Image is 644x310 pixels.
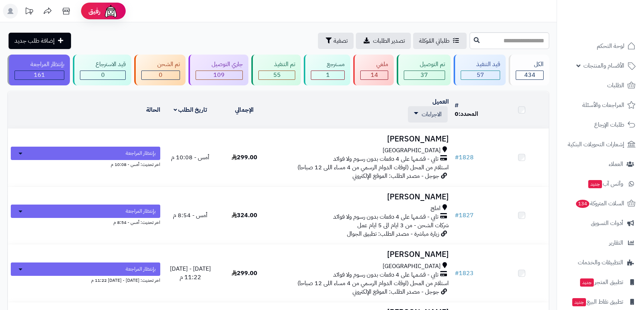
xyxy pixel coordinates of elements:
[419,36,450,45] span: طلباتي المُوكلة
[609,159,623,169] span: العملاء
[142,71,180,79] div: 0
[71,55,133,85] a: قيد الاسترجاع 0
[413,33,467,49] a: طلباتي المُوكلة
[80,71,126,79] div: 0
[356,33,411,49] a: تصدير الطلبات
[15,71,64,79] div: 161
[582,100,624,110] span: المراجعات والأسئلة
[126,265,156,273] span: بإنتظار المراجعة
[455,153,474,162] a: #1828
[593,10,637,26] img: logo-2.png
[232,153,257,162] span: 299.00
[250,55,303,85] a: تم التنفيذ 55
[432,97,449,106] a: العميل
[607,80,624,91] span: الطلبات
[561,136,640,153] a: إشعارات التحويلات البنكية
[561,155,640,173] a: العملاء
[297,163,449,172] span: استلام من المحل (اوقات الدوام الرسمي من 4 مساء اللى 12 صباحا)
[561,273,640,291] a: تطبيق المتجرجديد
[357,221,449,230] span: شركات الشحن - من 3 ايام الى 5 ايام عمل
[34,71,45,79] span: 161
[302,55,352,85] a: مسترجع 1
[333,213,438,221] span: تابي - قسّمها على 4 دفعات بدون رسوم ولا فوائد
[580,278,594,287] span: جديد
[455,153,459,162] span: #
[360,60,388,69] div: ملغي
[146,105,160,114] a: الحالة
[352,55,395,85] a: ملغي 14
[371,71,378,79] span: 14
[173,211,207,220] span: أمس - 8:54 م
[561,214,640,232] a: أدوات التسويق
[404,71,445,79] div: 37
[259,71,295,79] div: 55
[11,276,160,284] div: اخر تحديث: [DATE] - [DATE] 11:22 م
[101,71,105,79] span: 0
[561,195,640,212] a: السلات المتروكة134
[572,298,586,306] span: جديد
[583,61,624,71] span: الأقسام والمنتجات
[561,234,640,252] a: التقارير
[80,60,126,69] div: قيد الاسترجاع
[273,71,281,79] span: 55
[352,287,439,296] span: جوجل - مصدر الطلب: الموقع الإلكتروني
[196,60,243,69] div: جاري التوصيل
[561,37,640,55] a: لوحة التحكم
[318,33,354,49] button: تصفية
[171,153,209,162] span: أمس - 10:08 م
[20,4,38,20] a: تحديثات المنصة
[361,71,388,79] div: 14
[609,238,623,248] span: التقارير
[579,277,623,287] span: تطبيق المتجر
[311,60,345,69] div: مسترجع
[524,71,535,79] span: 434
[507,55,551,85] a: الكل434
[587,179,623,189] span: وآتس آب
[15,36,55,45] span: إضافة طلب جديد
[326,71,330,79] span: 1
[274,250,449,259] h3: [PERSON_NAME]
[196,71,242,79] div: 109
[232,269,257,278] span: 299.00
[297,279,449,288] span: استلام من المحل (اوقات الدوام الرسمي من 4 مساء اللى 12 صباحا)
[414,110,442,119] a: الاجراءات
[274,193,449,201] h3: [PERSON_NAME]
[141,60,180,69] div: تم الشحن
[461,71,500,79] div: 57
[383,146,441,155] span: [GEOGRAPHIC_DATA]
[170,264,211,282] span: [DATE] - [DATE] 11:22 م
[258,60,296,69] div: تم التنفيذ
[588,180,602,188] span: جديد
[455,269,459,278] span: #
[159,71,162,79] span: 0
[232,211,257,220] span: 324.00
[591,218,623,228] span: أدوات التسويق
[516,60,544,69] div: الكل
[11,160,160,168] div: اخر تحديث: أمس - 10:08 م
[352,172,439,180] span: جوجل - مصدر الطلب: الموقع الإلكتروني
[311,71,344,79] div: 1
[422,110,442,119] span: الاجراءات
[561,96,640,114] a: المراجعات والأسئلة
[477,71,484,79] span: 57
[455,101,458,110] a: #
[333,155,438,163] span: تابي - قسّمها على 4 دفعات بدون رسوم ولا فوائد
[431,204,441,213] span: املج
[11,218,160,226] div: اخر تحديث: أمس - 8:54 م
[571,297,623,307] span: تطبيق نقاط البيع
[88,7,100,16] span: رفيق
[404,60,445,69] div: تم التوصيل
[187,55,250,85] a: جاري التوصيل 109
[334,36,348,45] span: تصفية
[455,110,458,118] span: 0
[461,60,500,69] div: قيد التنفيذ
[455,211,474,220] a: #1827
[597,41,624,51] span: لوحة التحكم
[578,257,623,268] span: التطبيقات والخدمات
[9,33,71,49] a: إضافة طلب جديد
[452,55,508,85] a: قيد التنفيذ 57
[133,55,187,85] a: تم الشحن 0
[174,105,207,114] a: تاريخ الطلب
[103,4,118,19] img: ai-face.png
[575,198,624,209] span: السلات المتروكة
